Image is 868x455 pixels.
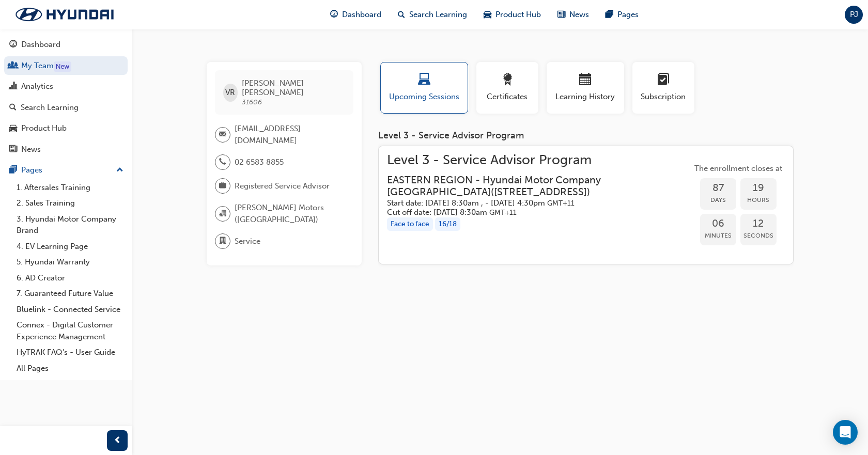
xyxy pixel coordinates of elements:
[700,194,736,206] span: Days
[342,9,381,21] span: Dashboard
[579,73,592,87] span: calendar-icon
[640,91,687,103] span: Subscription
[219,207,226,221] span: organisation-icon
[12,360,128,376] a: All Pages
[484,91,531,103] span: Certificates
[597,4,647,25] a: pages-iconPages
[4,161,128,180] button: Pages
[495,9,541,21] span: Product Hub
[617,9,639,21] span: Pages
[235,236,260,247] span: Service
[21,102,79,114] div: Search Learning
[12,239,128,255] a: 4. EV Learning Page
[9,61,17,71] span: people-icon
[692,163,785,175] span: The enrollment closes at
[833,420,858,445] div: Open Intercom Messenger
[387,198,675,208] h5: Start date: [DATE] 8:30am , - [DATE] 4:30pm
[12,344,128,360] a: HyTRAK FAQ's - User Guide
[378,130,794,142] div: Level 3 - Service Advisor Program
[219,128,226,142] span: email-icon
[235,123,345,146] span: [EMAIL_ADDRESS][DOMAIN_NAME]
[235,156,284,168] span: 02 6583 8855
[606,8,613,21] span: pages-icon
[4,56,128,75] a: My Team
[389,91,460,103] span: Upcoming Sessions
[9,40,17,50] span: guage-icon
[225,87,235,99] span: VR
[740,230,777,242] span: Seconds
[557,8,565,21] span: news-icon
[9,82,17,91] span: chart-icon
[116,164,123,177] span: up-icon
[4,77,128,96] a: Analytics
[12,211,128,239] a: 3. Hyundai Motor Company Brand
[12,286,128,302] a: 7. Guaranteed Future Value
[242,98,262,106] span: 31606
[409,9,467,21] span: Search Learning
[12,270,128,286] a: 6. AD Creator
[387,208,675,217] h5: Cut off date: [DATE] 8:30am
[219,234,226,248] span: department-icon
[740,194,777,206] span: Hours
[4,98,128,117] a: Search Learning
[850,9,858,21] span: PJ
[21,144,41,155] div: News
[9,124,17,133] span: car-icon
[569,9,589,21] span: News
[387,217,433,231] div: Face to face
[4,119,128,138] a: Product Hub
[114,434,121,447] span: prev-icon
[21,122,67,134] div: Product Hub
[21,39,60,51] div: Dashboard
[330,8,338,21] span: guage-icon
[12,302,128,318] a: Bluelink - Connected Service
[475,4,549,25] a: car-iconProduct Hub
[322,4,390,25] a: guage-iconDashboard
[476,62,538,114] button: Certificates
[489,208,517,217] span: Australian Eastern Daylight Time GMT+11
[235,202,345,225] span: [PERSON_NAME] Motors ([GEOGRAPHIC_DATA])
[845,6,863,24] button: PJ
[9,103,17,113] span: search-icon
[387,154,692,166] span: Level 3 - Service Advisor Program
[21,164,42,176] div: Pages
[657,73,670,87] span: learningplan-icon
[390,4,475,25] a: search-iconSearch Learning
[4,140,128,159] a: News
[387,174,675,198] h3: EASTERN REGION - Hyundai Motor Company [GEOGRAPHIC_DATA] ( [STREET_ADDRESS] )
[54,61,71,72] div: Tooltip anchor
[700,218,736,230] span: 06
[418,73,430,87] span: laptop-icon
[219,179,226,193] span: briefcase-icon
[12,254,128,270] a: 5. Hyundai Warranty
[5,4,124,25] img: Trak
[547,199,575,208] span: Australian Eastern Daylight Time GMT+11
[700,182,736,194] span: 87
[4,35,128,54] a: Dashboard
[501,73,514,87] span: award-icon
[387,154,785,256] a: Level 3 - Service Advisor ProgramEASTERN REGION - Hyundai Motor Company [GEOGRAPHIC_DATA]([STREET...
[632,62,694,114] button: Subscription
[242,79,345,97] span: [PERSON_NAME] [PERSON_NAME]
[547,62,624,114] button: Learning History
[435,217,460,231] div: 16 / 18
[12,317,128,344] a: Connex - Digital Customer Experience Management
[235,180,330,192] span: Registered Service Advisor
[700,230,736,242] span: Minutes
[9,166,17,175] span: pages-icon
[9,145,17,154] span: news-icon
[484,8,491,21] span: car-icon
[12,195,128,211] a: 2. Sales Training
[740,182,777,194] span: 19
[380,62,468,114] button: Upcoming Sessions
[12,180,128,196] a: 1. Aftersales Training
[398,8,405,21] span: search-icon
[554,91,616,103] span: Learning History
[4,33,128,161] button: DashboardMy TeamAnalyticsSearch LearningProduct HubNews
[549,4,597,25] a: news-iconNews
[740,218,777,230] span: 12
[21,81,53,92] div: Analytics
[219,155,226,169] span: phone-icon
